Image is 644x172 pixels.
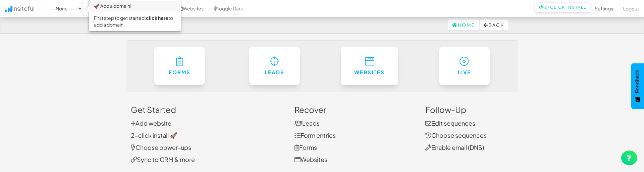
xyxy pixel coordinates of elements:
a: Choose sequences [425,131,487,139]
a: Sync to CRM & more [131,156,195,163]
button: Feedback - Show survey [631,63,644,109]
a: Websites [294,156,327,163]
h6: Leads [263,70,287,75]
img: icon.png [5,6,12,12]
a: Add website [131,119,171,127]
h3: Get Started [131,105,284,114]
a: Edit sequences [425,119,475,127]
a: 2-click install 🚀 [131,131,177,139]
h6: Websites [354,70,385,75]
a: Enable email (DNS) [425,143,484,151]
div: First step to get started: to add a domain. [89,11,180,31]
a: Forms [294,143,317,151]
h3: Follow-Up [425,105,514,114]
h6: Live [452,70,477,75]
span: Feedback [635,70,641,93]
a: Leads [294,119,320,127]
a: Choose power-ups [131,143,191,151]
h6: Forms [168,70,192,75]
h3: Recover [294,105,415,114]
a: Form entries [294,131,336,139]
a: 2-Click Install [535,3,590,12]
h3: 🚀 Add a domain! [89,1,180,11]
a: Home [448,19,479,30]
a: click here [146,15,168,21]
button: Back [480,19,508,30]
